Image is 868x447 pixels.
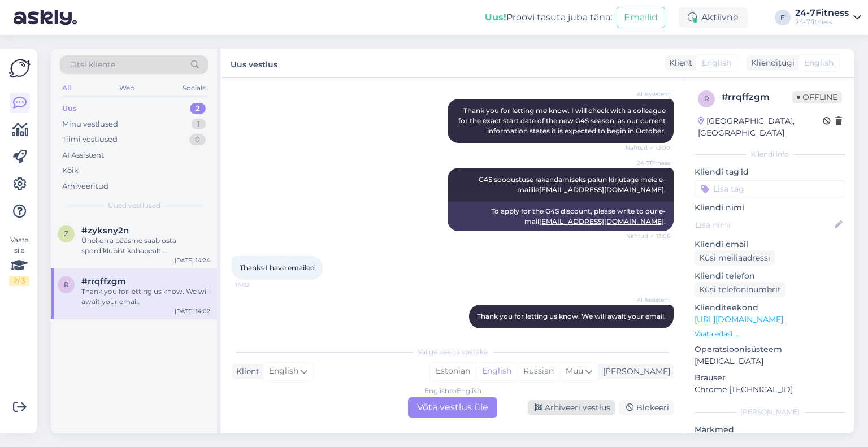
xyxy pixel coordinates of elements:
[702,57,731,69] span: English
[695,270,845,282] p: Kliendi telefon
[62,165,79,176] div: Kõik
[81,225,129,236] span: #zyksny2n
[232,366,259,377] div: Klient
[108,201,160,211] span: Uued vestlused
[598,366,670,377] div: [PERSON_NAME]
[62,119,118,130] div: Minu vestlused
[795,8,861,27] a: 24-7Fitness24-7fitness
[695,344,845,355] p: Operatsioonisüsteem
[695,372,845,384] p: Brauser
[795,18,849,27] div: 24-7fitness
[704,94,709,103] span: r
[566,366,583,376] span: Muu
[628,159,670,167] span: 24-7Fitness
[679,7,748,28] div: Aktiivne
[240,263,315,272] span: Thanks I have emailed
[70,59,115,71] span: Otsi kliente
[175,256,210,264] div: [DATE] 14:24
[695,329,845,339] p: Vaata edasi ...
[539,217,664,225] a: [EMAIL_ADDRESS][DOMAIN_NAME]
[695,282,785,297] div: Küsi telefoninumbrit
[231,55,277,71] label: Uus vestlus
[804,57,834,69] span: English
[117,81,137,96] div: Web
[458,106,667,135] span: Thank you for letting me know. I will check with a colleague for the exact start date of the new ...
[448,202,674,231] div: To apply for the G4S discount, please write to our e-mail .
[517,363,559,380] div: Russian
[60,81,73,96] div: All
[775,10,791,25] div: F
[64,229,68,238] span: z
[479,175,666,194] span: G4S soodustuse rakendamiseks palun kirjutage meie e-mailile .
[695,238,845,250] p: Kliendi email
[617,7,665,28] button: Emailid
[698,115,823,139] div: [GEOGRAPHIC_DATA], [GEOGRAPHIC_DATA]
[628,90,670,98] span: AI Assistent
[485,12,506,23] b: Uus!
[485,11,612,24] div: Proovi tasuta juba täna:
[235,280,277,289] span: 14:02
[539,185,664,194] a: [EMAIL_ADDRESS][DOMAIN_NAME]
[695,219,832,231] input: Lisa nimi
[9,235,29,286] div: Vaata siia
[695,424,845,436] p: Märkmed
[190,103,206,114] div: 2
[695,407,845,417] div: [PERSON_NAME]
[695,384,845,396] p: Chrome [TECHNICAL_ID]
[628,296,670,304] span: AI Assistent
[695,180,845,197] input: Lisa tag
[62,103,77,114] div: Uus
[695,149,845,159] div: Kliendi info
[424,386,481,396] div: English to English
[792,91,842,103] span: Offline
[180,81,208,96] div: Socials
[9,58,31,79] img: Askly Logo
[430,363,476,380] div: Estonian
[795,8,849,18] div: 24-7Fitness
[747,57,795,69] div: Klienditugi
[695,166,845,178] p: Kliendi tag'id
[695,202,845,214] p: Kliendi nimi
[695,250,775,266] div: Küsi meiliaadressi
[9,276,29,286] div: 2 / 3
[695,302,845,314] p: Klienditeekond
[81,276,126,287] span: #rrqffzgm
[665,57,692,69] div: Klient
[62,181,108,192] div: Arhiveeritud
[192,119,206,130] div: 1
[232,347,674,357] div: Valige keel ja vastake
[626,232,670,240] span: Nähtud ✓ 13:06
[81,236,210,256] div: Ühekorra pääsme saab osta spordiklubist kohapealt. Makseterminal on värava küljes ja tasuda saab ...
[695,314,783,324] a: [URL][DOMAIN_NAME]
[408,397,497,418] div: Võta vestlus üle
[62,150,104,161] div: AI Assistent
[619,400,674,415] div: Blokeeri
[628,329,670,337] span: 14:02
[64,280,69,289] span: r
[695,355,845,367] p: [MEDICAL_DATA]
[477,312,666,320] span: Thank you for letting us know. We will await your email.
[175,307,210,315] div: [DATE] 14:02
[269,365,298,377] span: English
[189,134,206,145] div: 0
[626,144,670,152] span: Nähtud ✓ 13:00
[528,400,615,415] div: Arhiveeri vestlus
[62,134,118,145] div: Tiimi vestlused
[476,363,517,380] div: English
[722,90,792,104] div: # rrqffzgm
[81,287,210,307] div: Thank you for letting us know. We will await your email.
